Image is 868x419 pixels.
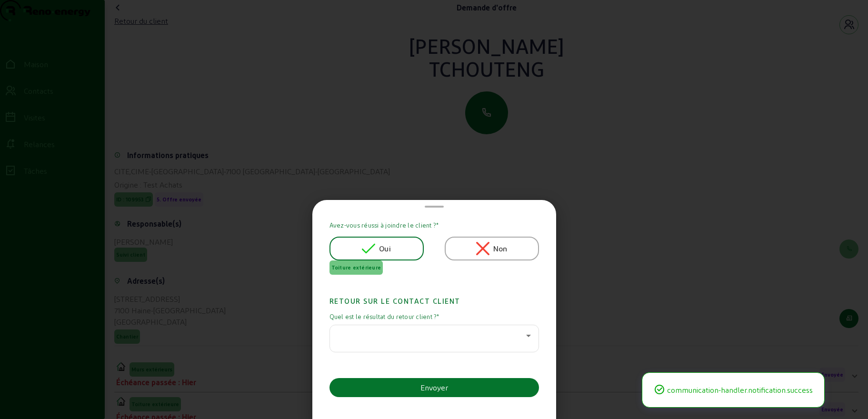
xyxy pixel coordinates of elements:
[329,297,460,305] font: Retour sur le contact client
[329,313,437,320] font: Quel est le résultat du retour client ?
[420,383,448,392] font: Envoyer
[331,264,381,270] font: Toiture extérieure
[667,385,813,394] font: communication-handler.notification.success
[493,244,508,253] font: Non
[329,221,437,229] font: Avez-vous réussi à joindre le client ?
[329,378,539,397] button: Envoyer
[379,244,391,253] font: Oui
